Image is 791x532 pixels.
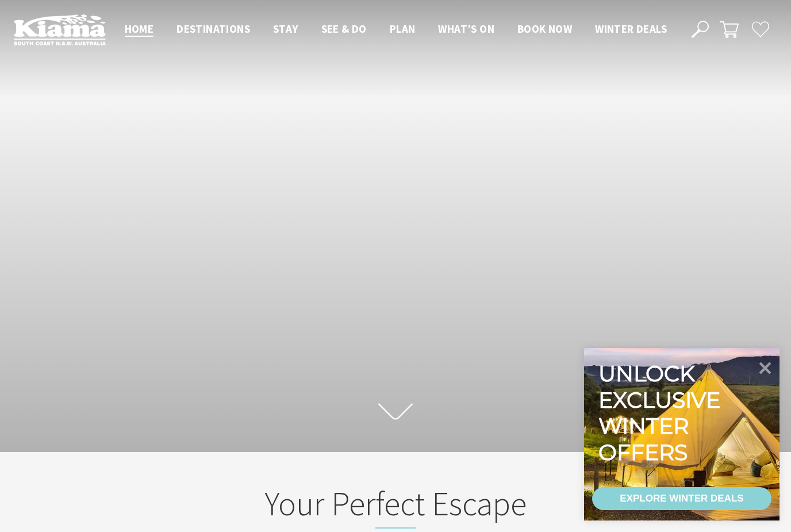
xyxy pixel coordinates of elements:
span: What’s On [438,22,494,36]
img: Kiama Logo [14,14,106,45]
div: EXPLORE WINTER DEALS [620,487,743,510]
span: Stay [273,22,298,36]
h2: Your Perfect Escape [170,484,621,529]
span: Book now [517,22,572,36]
a: EXPLORE WINTER DEALS [592,487,771,510]
nav: Main Menu [113,20,678,39]
div: Unlock exclusive winter offers [598,361,725,465]
span: Home [125,22,154,36]
span: Plan [390,22,416,36]
span: See & Do [321,22,367,36]
span: Winter Deals [595,22,667,36]
span: Destinations [176,22,250,36]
